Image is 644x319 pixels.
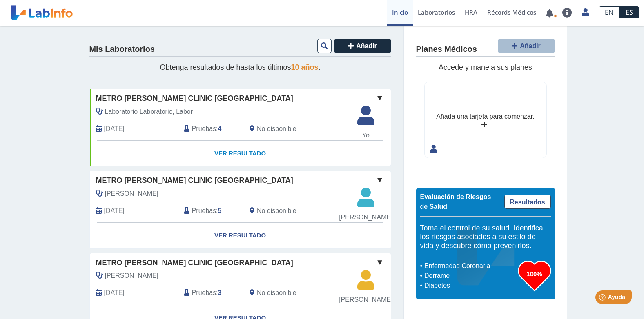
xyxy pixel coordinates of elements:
[192,206,216,216] span: Pruebas
[104,288,125,298] span: 2025-04-21
[439,63,532,71] span: Accede y maneja sus planes
[416,44,477,54] h4: Planes Médicos
[422,261,518,271] li: Enfermedad Coronaria
[420,193,491,210] span: Evaluación de Riesgos de Salud
[465,8,477,16] span: HRA
[89,44,155,54] h4: Mis Laboratorios
[90,223,391,248] a: Ver Resultado
[178,205,243,216] div: :
[178,123,243,134] div: :
[436,112,534,122] div: Añada una tarjeta para comenzar.
[498,39,555,53] button: Añadir
[218,125,222,132] b: 4
[257,124,296,134] span: No disponible
[571,287,635,310] iframe: Help widget launcher
[96,257,293,268] span: Metro [PERSON_NAME] Clinic [GEOGRAPHIC_DATA]
[422,281,518,290] li: Diabetes
[218,289,222,296] b: 3
[257,288,296,298] span: No disponible
[105,189,158,199] span: Arizmendi, Kary
[520,42,541,49] span: Añadir
[420,224,551,250] h5: Toma el control de su salud. Identifica los riesgos asociados a su estilo de vida y descubre cómo...
[504,195,551,209] a: Resultados
[518,269,551,279] h3: 100%
[356,42,377,49] span: Añadir
[105,107,193,117] span: Laboratorio Laboratorio, Labor
[178,288,243,299] div: :
[218,207,222,214] b: 5
[422,271,518,281] li: Derrame
[291,63,319,71] span: 10 años
[334,39,391,53] button: Añadir
[352,131,379,140] span: Yo
[599,6,619,18] a: EN
[90,141,391,166] a: Ver Resultado
[339,295,392,305] span: [PERSON_NAME]
[257,206,296,216] span: No disponible
[160,63,320,71] span: Obtenga resultados de hasta los últimos .
[339,213,392,222] span: [PERSON_NAME]
[192,124,216,134] span: Pruebas
[192,288,216,298] span: Pruebas
[96,93,293,104] span: Metro [PERSON_NAME] Clinic [GEOGRAPHIC_DATA]
[96,175,293,186] span: Metro [PERSON_NAME] Clinic [GEOGRAPHIC_DATA]
[104,124,125,134] span: 2025-08-29
[105,271,158,281] span: Arizmendi, Kary
[104,206,125,216] span: 2025-04-21
[619,6,639,18] a: ES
